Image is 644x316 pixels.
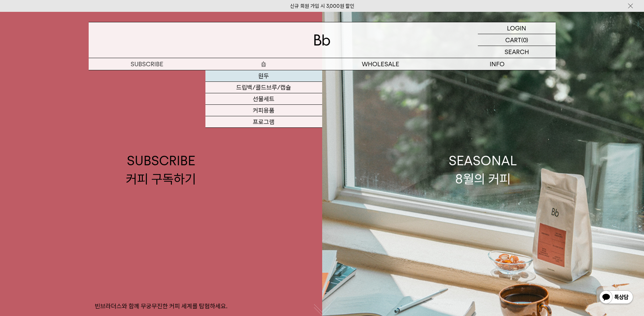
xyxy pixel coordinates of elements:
[599,290,634,306] img: 카카오톡 채널 1:1 채팅 버튼
[89,58,205,70] a: SUBSCRIBE
[205,116,322,128] a: 프로그램
[439,58,556,70] p: INFO
[205,105,322,116] a: 커피용품
[290,3,354,9] a: 신규 회원 가입 시 3,000원 할인
[205,82,322,93] a: 드립백/콜드브루/캡슐
[205,70,322,82] a: 원두
[505,46,529,58] p: SEARCH
[449,152,517,188] div: SEASONAL 8월의 커피
[126,152,196,188] div: SUBSCRIBE 커피 구독하기
[505,34,521,46] p: CART
[521,34,528,46] p: (0)
[205,58,322,70] a: 숍
[205,93,322,105] a: 선물세트
[507,22,526,34] p: LOGIN
[322,58,439,70] p: WHOLESALE
[478,34,556,46] a: CART (0)
[478,22,556,34] a: LOGIN
[314,34,330,46] img: 로고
